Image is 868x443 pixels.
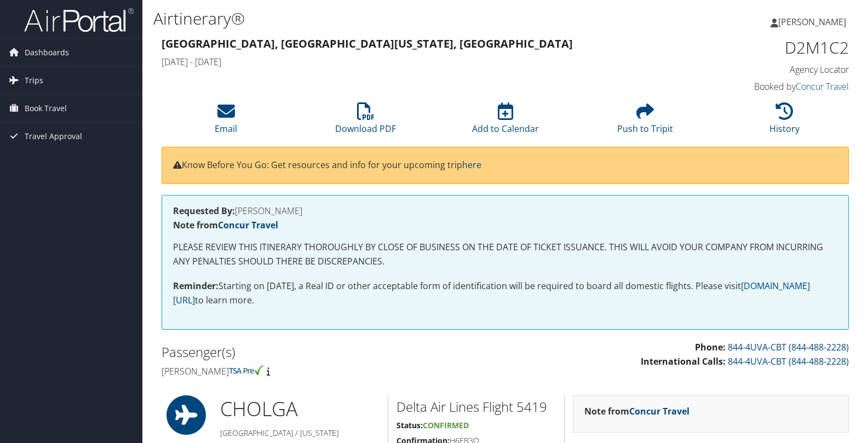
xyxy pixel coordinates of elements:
a: Concur Travel [796,80,849,93]
h4: [PERSON_NAME] [173,206,837,215]
a: 844-4UVA-CBT (844-488-2228) [728,341,849,353]
strong: Requested By: [173,205,235,217]
a: History [769,108,800,135]
span: [PERSON_NAME] [778,16,846,28]
span: Travel Approval [25,123,82,150]
strong: Note from [173,219,278,231]
p: PLEASE REVIEW THIS ITINERARY THOROUGHLY BY CLOSE OF BUSINESS ON THE DATE OF TICKET ISSUANCE. THIS... [173,240,837,268]
a: 844-4UVA-CBT (844-488-2228) [728,355,849,367]
p: Know Before You Go: Get resources and info for your upcoming trip [173,158,837,172]
img: airportal-logo.png [24,7,134,33]
span: Dashboards [25,39,69,66]
a: Push to Tripit [617,108,673,135]
a: Concur Travel [218,219,278,231]
img: tsa-precheck.png [229,365,265,375]
h1: CHO LGA [220,395,380,423]
h1: D2M1C2 [689,36,849,59]
h1: Airtinerary® [153,7,623,30]
a: Download PDF [335,108,396,135]
strong: [GEOGRAPHIC_DATA], [GEOGRAPHIC_DATA] [US_STATE], [GEOGRAPHIC_DATA] [162,36,573,51]
strong: Phone: [695,341,726,353]
a: [DOMAIN_NAME][URL] [173,280,810,306]
strong: International Calls: [641,355,726,367]
h2: Delta Air Lines Flight 5419 [396,398,555,416]
a: [PERSON_NAME] [771,5,857,38]
span: Confirmed [423,420,469,430]
h4: Agency Locator [689,64,849,76]
p: Starting on [DATE], a Real ID or other acceptable form of identification will be required to boar... [173,279,837,307]
strong: Note from [584,405,689,417]
h4: [DATE] - [DATE] [162,56,673,68]
a: here [462,159,481,171]
span: Book Travel [25,95,67,122]
h5: [GEOGRAPHIC_DATA] / [US_STATE] [220,428,380,439]
strong: Reminder: [173,280,219,292]
span: Trips [25,67,43,94]
a: Email [215,108,237,135]
a: Concur Travel [629,405,689,417]
h2: Passenger(s) [162,343,497,361]
h4: Booked by [689,80,849,93]
h4: [PERSON_NAME] [162,365,497,377]
strong: Status: [396,420,423,430]
a: Add to Calendar [472,108,539,135]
